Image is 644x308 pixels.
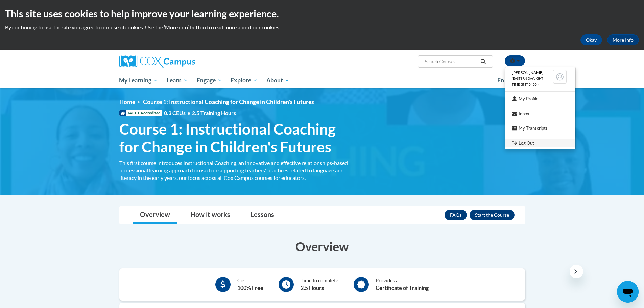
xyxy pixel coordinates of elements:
[512,77,543,86] span: (Eastern Daylight Time GMT-0400 )
[5,7,639,20] h2: This site uses cookies to help improve your learning experience.
[119,120,353,156] span: Course 1: Instructional Coaching for Change in Children's Futures
[301,285,324,291] b: 2.5 Hours
[301,277,338,292] div: Time to complete
[607,34,639,45] a: More Info
[109,73,535,88] div: Main menu
[505,124,575,133] a: My Transcripts
[192,110,236,116] span: 2.5 Training Hours
[167,76,188,85] span: Learn
[197,76,222,85] span: Engage
[580,34,602,45] button: Okay
[184,206,237,224] a: How it works
[226,73,262,88] a: Explore
[376,277,429,292] div: Provides a
[237,285,263,291] b: 100% Free
[119,98,135,105] a: Home
[5,24,639,31] p: By continuing to use the site you agree to our use of cookies. Use the ‘More info’ button to read...
[143,98,314,105] span: Course 1: Instructional Coaching for Change in Children's Futures
[119,55,195,68] img: Cox Campus
[553,70,567,84] img: Learner Profile Avatar
[237,277,263,292] div: Cost
[493,73,530,88] a: En español
[119,55,248,68] a: Cox Campus
[505,55,525,66] button: Account Settings
[164,109,236,117] span: 0.3 CEUs
[505,139,575,147] a: Logout
[262,73,294,88] a: About
[192,73,226,88] a: Engage
[119,238,525,255] h3: Overview
[497,77,526,84] span: En español
[119,159,353,182] div: This first course introduces Instructional Coaching, an innovative and effective relationships-ba...
[478,57,488,66] button: Search
[266,76,289,85] span: About
[119,76,158,85] span: My Learning
[187,110,190,116] span: •
[115,73,163,88] a: My Learning
[470,210,515,220] button: Enroll
[505,95,575,103] a: My Profile
[162,73,192,88] a: Learn
[445,210,467,220] a: FAQs
[133,206,177,224] a: Overview
[244,206,281,224] a: Lessons
[512,70,544,75] span: [PERSON_NAME]
[570,265,583,278] iframe: Close message
[617,281,639,303] iframe: Button to launch messaging window
[424,57,478,66] input: Search Courses
[119,110,162,116] span: IACET Accredited
[231,76,258,85] span: Explore
[4,5,55,10] span: Hi. How can we help?
[505,110,575,118] a: Inbox
[376,285,429,291] b: Certificate of Training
